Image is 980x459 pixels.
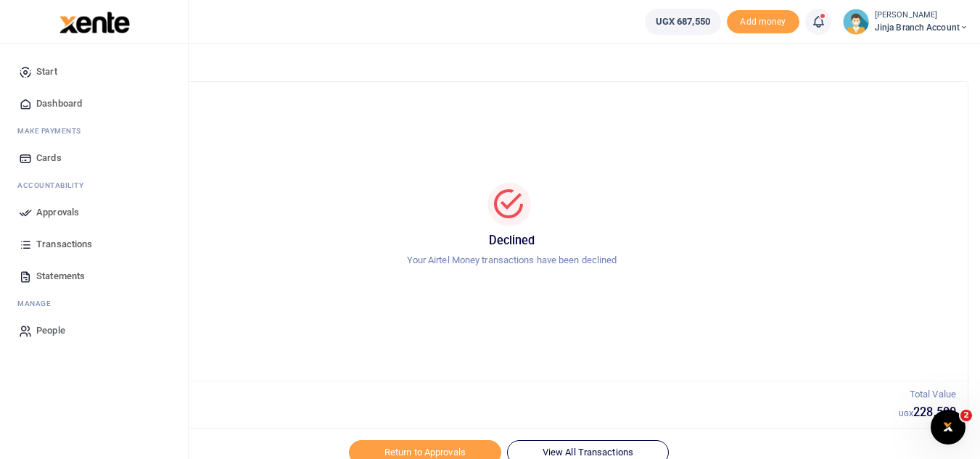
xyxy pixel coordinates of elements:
[67,405,899,420] h5: 1
[727,10,799,34] li: Toup your wallet
[36,269,85,284] span: Statements
[645,9,721,35] a: UGX 687,550
[12,56,176,88] a: Start
[12,315,176,347] a: People
[28,180,83,191] span: countability
[727,10,799,34] span: Add money
[931,410,965,444] iframe: Intercom live chat
[656,15,710,29] span: UGX 687,550
[36,96,82,111] span: Dashboard
[875,21,968,34] span: Jinja branch account
[36,237,92,252] span: Transactions
[12,197,176,228] a: Approvals
[960,410,972,421] span: 2
[12,142,176,174] a: Cards
[875,9,968,22] small: [PERSON_NAME]
[36,205,79,220] span: Approvals
[12,174,176,197] li: Ac
[25,298,52,309] span: anage
[25,125,81,136] span: ake Payments
[899,405,956,420] h5: 228,500
[12,228,176,260] a: Transactions
[67,387,899,402] p: Total Transactions
[12,292,176,315] li: M
[59,12,130,33] img: logo-large
[843,9,968,35] a: profile-user [PERSON_NAME] Jinja branch account
[12,260,176,292] a: Statements
[12,88,176,120] a: Dashboard
[73,233,950,248] h5: Declined
[12,120,176,142] li: M
[899,387,956,402] p: Total Value
[843,9,869,35] img: profile-user
[639,9,727,35] li: Wallet ballance
[58,16,130,27] a: logo-small logo-large logo-large
[899,410,913,418] small: UGX
[36,323,65,338] span: People
[36,65,57,79] span: Start
[727,15,799,26] a: Add money
[36,151,62,165] span: Cards
[73,253,950,268] p: Your Airtel Money transactions have been declined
